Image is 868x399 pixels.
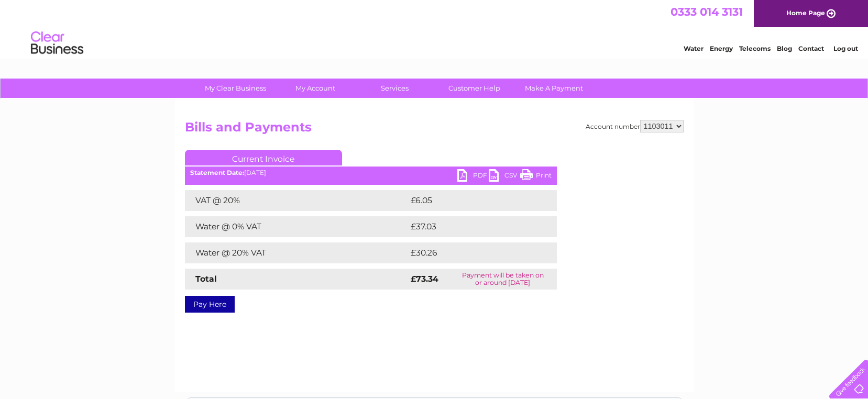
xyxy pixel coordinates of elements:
[411,274,438,284] strong: £73.34
[449,269,557,290] td: Payment will be taken on or around [DATE]
[195,274,217,284] strong: Total
[671,5,743,18] a: 0333 014 3131
[457,169,489,184] a: PDF
[520,169,552,184] a: Print
[408,216,535,237] td: £37.03
[710,45,733,52] a: Energy
[798,45,824,52] a: Contact
[739,45,771,52] a: Telecoms
[187,6,682,51] div: Clear Business is a trading name of Verastar Limited (registered in [GEOGRAPHIC_DATA] No. 3667643...
[777,45,792,52] a: Blog
[30,27,84,59] img: logo.png
[489,169,520,184] a: CSV
[185,120,684,140] h2: Bills and Payments
[833,45,858,52] a: Log out
[684,45,704,52] a: Water
[185,169,557,176] div: [DATE]
[192,79,279,98] a: My Clear Business
[408,242,536,263] td: £30.26
[431,79,518,98] a: Customer Help
[408,190,532,211] td: £6.05
[185,150,342,165] a: Current Invoice
[351,79,438,98] a: Services
[185,190,408,211] td: VAT @ 20%
[190,169,244,176] b: Statement Date:
[185,216,408,237] td: Water @ 0% VAT
[185,242,408,263] td: Water @ 20% VAT
[511,79,597,98] a: Make A Payment
[272,79,358,98] a: My Account
[185,296,235,313] a: Pay Here
[586,120,684,132] div: Account number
